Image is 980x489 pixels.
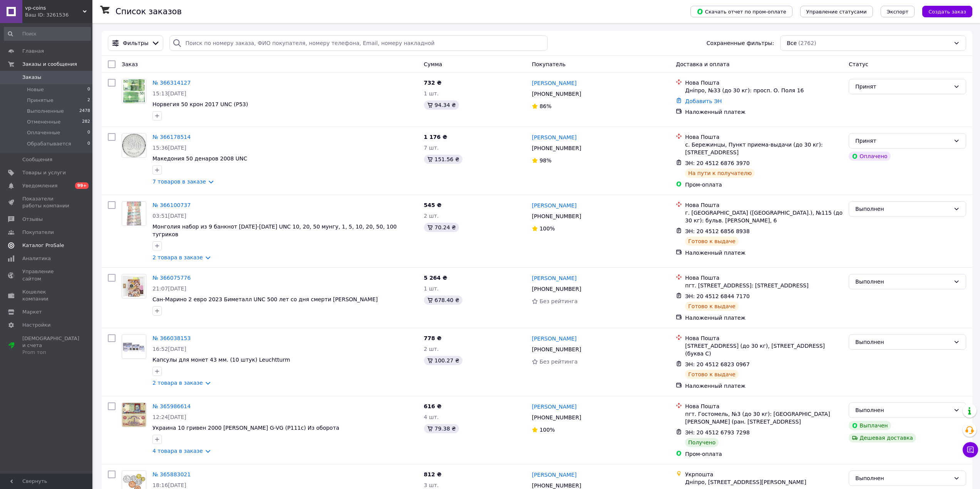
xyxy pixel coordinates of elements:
span: Заказы и сообщения [22,61,77,68]
span: Принятые [27,97,54,104]
div: Наложенный платеж [685,382,843,390]
img: Фото товару [127,202,141,225]
div: [PHONE_NUMBER] [530,412,583,423]
span: Управление статусами [806,9,867,15]
a: 7 товаров в заказе [152,179,206,185]
div: 678.40 ₴ [424,295,462,305]
span: Оплаченные [27,129,60,136]
div: Оплачено [849,152,890,161]
a: [PERSON_NAME] [532,134,576,141]
span: Сумма [424,61,442,67]
a: [PERSON_NAME] [532,79,576,87]
span: 12:24[DATE] [152,414,186,420]
a: Фото товару [122,334,146,359]
div: На пути к получателю [685,169,755,178]
span: 2 шт. [424,346,439,352]
span: 1 176 ₴ [424,134,447,140]
span: 282 [82,118,90,125]
span: Покупатели [22,229,54,236]
span: 18:16[DATE] [152,482,186,488]
a: Норвегия 50 крон 2017 UNC (P53) [152,101,248,107]
a: Добавить ЭН [685,98,722,104]
div: Принят [855,137,950,145]
span: Статус [849,61,868,67]
span: 732 ₴ [424,80,442,86]
div: Выполнен [855,277,950,286]
div: 79.38 ₴ [424,424,459,433]
a: Фото товару [122,274,146,299]
div: 94.34 ₴ [424,100,459,110]
span: Заказ [122,61,138,67]
div: Нова Пошта [685,334,843,342]
span: vp-coins [25,5,83,12]
span: ЭН: 20 4512 6856 8938 [685,228,750,234]
a: № 366314127 [152,80,191,86]
button: Скачать отчет по пром-оплате [690,6,792,17]
a: Фото товару [122,402,146,427]
span: Настройки [22,322,50,329]
span: 616 ₴ [424,403,442,409]
span: 2 [87,97,90,104]
a: 2 товара в заказе [152,254,203,260]
div: Выполнен [855,406,950,414]
a: № 366178514 [152,134,191,140]
span: Товары и услуги [22,169,66,176]
div: [PHONE_NUMBER] [530,344,583,355]
span: 2478 [79,108,90,115]
span: 15:13[DATE] [152,90,186,97]
a: Капсулы для монет 43 мм. (10 штук) Leuchtturm [152,357,290,363]
a: [PERSON_NAME] [532,471,576,479]
span: 0 [87,140,90,147]
div: Готово к выдаче [685,370,738,379]
div: Пром-оплата [685,181,843,189]
span: Сохраненные фильтры: [707,39,774,47]
span: Фильтры [123,39,148,47]
a: [PERSON_NAME] [532,274,576,282]
img: Фото товару [122,403,146,427]
img: Фото товару [123,79,144,103]
a: Монголия набор из 9 банкнот [DATE]-[DATE] UNC 10, 20, 50 мунгу, 1, 5, 10, 20, 50, 100 тугриков [152,224,397,237]
span: ЭН: 20 4512 6823 0967 [685,361,750,367]
a: № 366075776 [152,275,191,281]
img: Фото товару [122,134,146,157]
div: 70.24 ₴ [424,223,459,232]
span: 812 ₴ [424,471,442,477]
div: [PHONE_NUMBER] [530,211,583,222]
button: Чат с покупателем [963,442,978,457]
span: 778 ₴ [424,335,442,341]
a: № 365883021 [152,471,191,477]
div: Нова Пошта [685,133,843,141]
div: Укрпошта [685,471,843,478]
span: 21:07[DATE] [152,285,186,292]
img: Фото товару [122,339,146,354]
span: 2 шт. [424,213,439,219]
span: Каталог ProSale [22,242,64,249]
span: Без рейтинга [539,359,578,365]
div: [PHONE_NUMBER] [530,88,583,99]
div: Дешевая доставка [849,433,916,442]
span: Без рейтинга [539,298,578,304]
a: 2 товара в заказе [152,380,203,386]
div: Выплачен [849,421,891,430]
a: № 366100737 [152,202,191,208]
div: Выполнен [855,205,950,213]
div: Получено [685,438,719,447]
span: 5 264 ₴ [424,275,447,281]
span: Македония 50 денаров 2008 UNC [152,155,247,162]
span: 545 ₴ [424,202,442,208]
span: Доставка и оплата [676,61,729,67]
span: Управление сайтом [22,268,71,282]
span: (2762) [798,40,816,46]
span: Кошелек компании [22,289,71,302]
span: ЭН: 20 4512 6876 3970 [685,160,750,166]
img: Фото товару [122,275,146,298]
span: Выполненные [27,108,64,115]
span: 7 шт. [424,145,439,151]
span: 0 [87,129,90,136]
span: Отзывы [22,216,43,223]
a: Фото товару [122,201,146,226]
span: 03:51[DATE] [152,213,186,219]
span: Заказы [22,74,41,81]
